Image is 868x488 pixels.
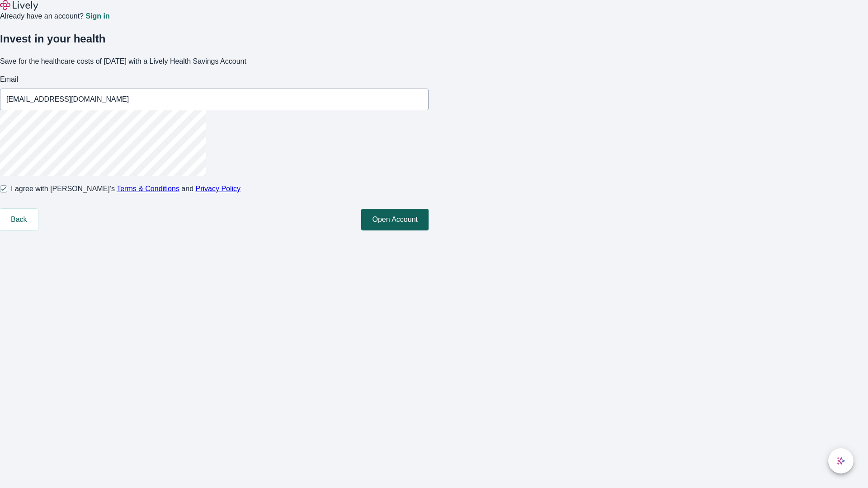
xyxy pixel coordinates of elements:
svg: Lively AI Assistant [836,456,845,465]
a: Terms & Conditions [117,185,179,192]
span: I agree with [PERSON_NAME]’s and [11,183,241,194]
button: chat [828,448,854,474]
a: Sign in [85,13,109,20]
a: Privacy Policy [196,185,241,192]
button: Open Account [361,209,429,230]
